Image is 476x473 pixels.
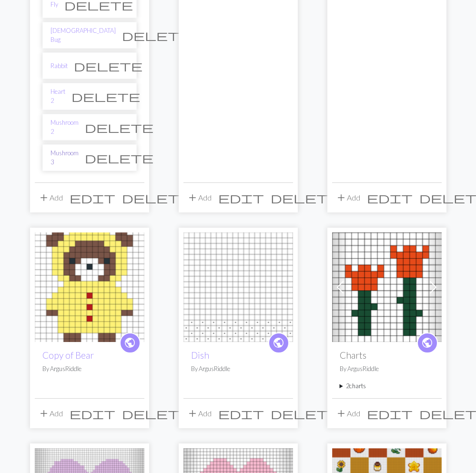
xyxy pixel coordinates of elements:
[364,189,416,207] button: Edit
[120,332,141,353] a: public
[35,282,144,291] a: Bear
[38,407,50,420] span: add
[124,335,136,350] span: public
[124,333,136,352] i: public
[340,350,434,361] h2: Charts
[119,404,194,423] button: Delete
[35,404,66,423] button: Add
[122,407,191,420] span: delete
[35,232,144,342] img: Bear
[218,408,264,419] i: Edit
[215,404,267,423] button: Edit
[183,404,215,423] button: Add
[335,191,347,204] span: add
[187,191,198,204] span: add
[421,333,433,352] i: public
[183,282,293,291] a: Dish
[417,332,438,353] a: public
[215,189,267,207] button: Edit
[183,232,293,342] img: Dish
[367,407,413,420] span: edit
[122,29,191,42] span: delete
[273,335,284,350] span: public
[79,149,160,167] button: Delete chart
[332,282,442,291] a: Flower A
[85,151,153,164] span: delete
[68,57,149,75] button: Delete chart
[65,87,146,105] button: Delete chart
[332,189,364,207] button: Add
[191,350,209,361] a: Dish
[70,191,115,204] span: edit
[367,192,413,203] i: Edit
[183,189,215,207] button: Add
[116,26,197,44] button: Delete chart
[122,191,191,204] span: delete
[191,364,285,373] p: By ArgusRiddle
[218,407,264,420] span: edit
[79,118,160,136] button: Delete chart
[335,407,347,420] span: add
[332,232,442,342] img: Flower A
[51,87,65,105] a: Heart 2
[51,26,116,44] a: [DEMOGRAPHIC_DATA] Bug
[119,189,194,207] button: Delete
[340,364,434,373] p: By ArgusRiddle
[364,404,416,423] button: Edit
[74,59,142,72] span: delete
[42,350,94,361] a: Copy of Bear
[85,121,153,134] span: delete
[267,189,343,207] button: Delete
[367,191,413,204] span: edit
[332,404,364,423] button: Add
[66,404,119,423] button: Edit
[268,332,289,353] a: public
[218,192,264,203] i: Edit
[70,192,115,203] i: Edit
[271,407,339,420] span: delete
[218,191,264,204] span: edit
[271,191,339,204] span: delete
[71,90,140,103] span: delete
[51,118,79,136] a: Mushroom 2
[42,364,137,373] p: By ArgusRiddle
[267,404,343,423] button: Delete
[367,408,413,419] i: Edit
[421,335,433,350] span: public
[273,333,284,352] i: public
[38,191,50,204] span: add
[51,61,68,70] a: Rabbit
[340,382,434,391] summary: 2charts
[35,189,66,207] button: Add
[51,149,79,167] a: Mushroom 3
[70,408,115,419] i: Edit
[187,407,198,420] span: add
[70,407,115,420] span: edit
[66,189,119,207] button: Edit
